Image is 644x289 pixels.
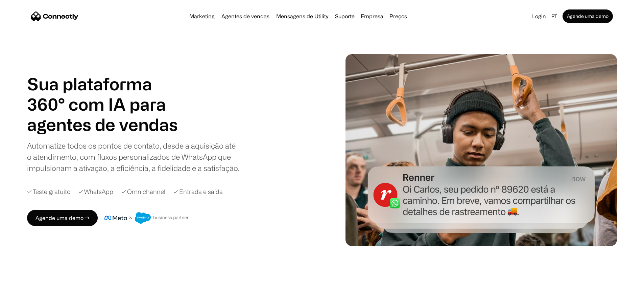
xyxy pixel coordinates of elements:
a: Agende uma demo → [27,210,98,226]
div: ✓ Entrada e saída [173,187,223,196]
img: Meta e crachá de parceiro de negócios do Salesforce. [104,212,189,224]
div: pt [549,12,561,21]
aside: Language selected: Português (Brasil) [7,276,41,287]
div: Automatize todos os pontos de contato, desde a aquisição até o atendimento, com fluxos personaliz... [27,140,240,174]
div: 1 of 4 [27,114,183,135]
a: Marketing [187,14,217,19]
div: Empresa [359,12,385,21]
a: Login [529,12,549,21]
div: Empresa [361,12,383,21]
a: Agende uma demo [563,9,613,23]
ul: Language list [14,277,41,287]
div: ✓ Omnichannel [121,187,165,196]
a: Preços [387,14,410,19]
div: carousel [27,114,183,135]
a: home [31,11,78,21]
a: Mensagens de Utility [273,14,331,19]
a: Agentes de vendas [219,14,272,19]
h1: agentes de vendas [27,114,183,135]
h1: Sua plataforma 360° com IA para [27,74,183,114]
div: pt [551,12,557,21]
div: ✓ WhatsApp [78,187,113,196]
div: ✓ Teste gratuito [27,187,70,196]
a: Suporte [332,14,357,19]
